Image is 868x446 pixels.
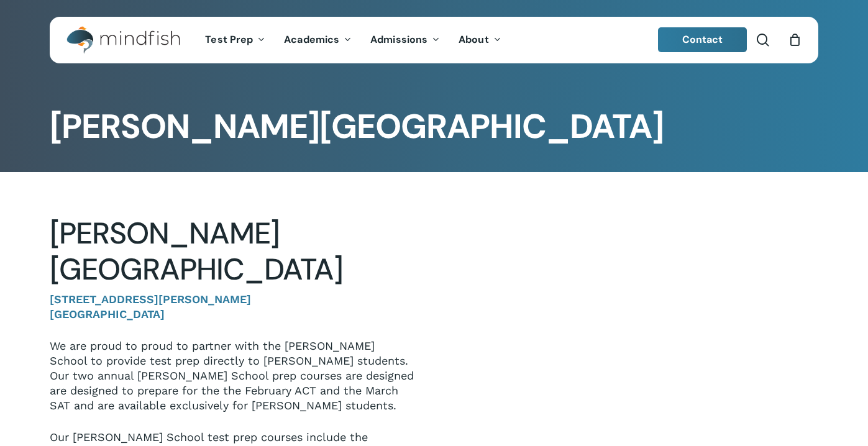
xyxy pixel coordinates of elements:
[658,27,747,52] a: Contact
[50,293,251,306] strong: [STREET_ADDRESS][PERSON_NAME]
[788,33,802,47] a: Cart
[50,216,415,288] h2: [PERSON_NAME][GEOGRAPHIC_DATA]
[196,17,510,63] nav: Main Menu
[361,35,449,45] a: Admissions
[275,35,361,45] a: Academics
[205,33,253,46] span: Test Prep
[50,17,818,63] header: Main Menu
[196,35,275,45] a: Test Prep
[50,107,818,147] h1: [PERSON_NAME][GEOGRAPHIC_DATA]
[50,307,165,321] strong: [GEOGRAPHIC_DATA]
[284,33,339,46] span: Academics
[370,33,427,46] span: Admissions
[449,35,511,45] a: About
[459,33,489,46] span: About
[50,339,415,430] p: We are proud to proud to partner with the [PERSON_NAME] School to provide test prep directly to [...
[682,33,723,46] span: Contact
